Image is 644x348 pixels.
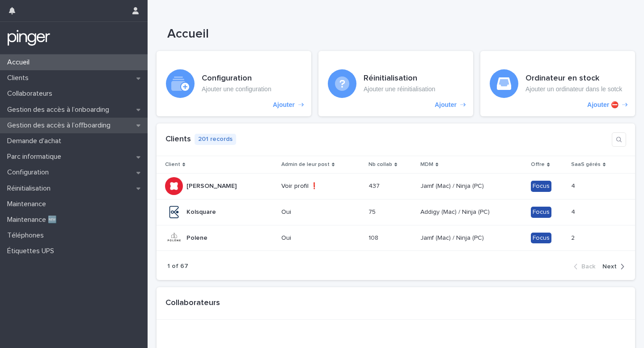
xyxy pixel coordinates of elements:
[420,233,486,242] p: Jamf (Mac) / Ninja (PC)
[420,181,486,190] p: Jamf (Mac) / Ninja (PC)
[4,216,64,224] p: Maintenance 🆕
[4,89,59,98] p: Collaborateurs
[157,225,635,251] tr: PolenePolene Oui108108 Jamf (Mac) / Ninja (PC)Jamf (Mac) / Ninja (PC) Focus22
[165,135,191,143] a: Clients
[369,181,381,190] p: 437
[4,184,58,193] p: Réinitialisation
[571,160,601,170] p: SaaS gérés
[364,85,435,93] p: Ajouter une réinitialisation
[531,160,545,170] p: Offre
[4,121,118,130] p: Gestion des accès à l’offboarding
[157,51,311,116] a: Ajouter
[531,233,551,244] div: Focus
[4,247,61,255] p: Étiquettes UPS
[581,263,595,270] span: Back
[202,74,271,84] h3: Configuration
[157,173,635,199] tr: [PERSON_NAME][PERSON_NAME] Voir profil ❗437437 Jamf (Mac) / Ninja (PC)Jamf (Mac) / Ninja (PC) Foc...
[4,137,68,145] p: Demande d'achat
[4,58,37,67] p: Accueil
[369,233,380,242] p: 108
[195,134,236,145] p: 201 records
[281,160,330,170] p: Admin de leur post
[602,263,617,270] span: Next
[420,207,491,216] p: Addigy (Mac) / Ninja (PC)
[7,29,51,47] img: mTgBEunGTSyRkCgitkcU
[281,234,356,242] p: Oui
[318,51,473,116] a: Ajouter
[186,233,209,242] p: Polene
[571,207,577,216] p: 4
[281,182,356,190] p: Voir profil ❗
[599,263,624,271] button: Next
[167,27,603,42] h1: Accueil
[186,207,218,216] p: Kolsquare
[525,74,622,84] h3: Ordinateur en stock
[165,298,220,308] h1: Collaborateurs
[167,263,188,270] p: 1 of 67
[165,160,180,170] p: Client
[157,199,635,225] tr: KolsquareKolsquare Oui7575 Addigy (Mac) / Ninja (PC)Addigy (Mac) / Ninja (PC) Focus44
[420,160,433,170] p: MDM
[435,101,457,109] p: Ajouter
[281,208,356,216] p: Oui
[273,101,295,109] p: Ajouter
[186,181,238,190] p: [PERSON_NAME]
[4,168,56,177] p: Configuration
[4,231,51,240] p: Téléphones
[525,85,622,93] p: Ajouter un ordinateur dans le sotck
[480,51,635,116] a: Ajouter ⛔️
[4,200,53,208] p: Maintenance
[531,181,551,192] div: Focus
[4,106,116,114] p: Gestion des accès à l’onboarding
[364,74,435,84] h3: Réinitialisation
[587,101,619,109] p: Ajouter ⛔️
[369,207,377,216] p: 75
[369,160,392,170] p: Nb collab
[571,233,576,242] p: 2
[531,207,551,218] div: Focus
[4,153,68,161] p: Parc informatique
[4,74,36,82] p: Clients
[202,85,271,93] p: Ajouter une configuration
[571,181,577,190] p: 4
[574,263,599,271] button: Back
